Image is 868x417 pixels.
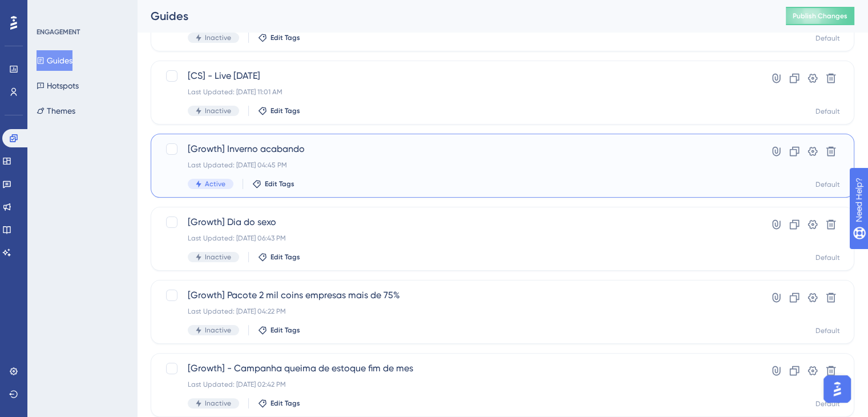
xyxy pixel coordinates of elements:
[205,106,231,115] span: Inactive
[188,69,726,83] span: [CS] - Live [DATE]
[205,33,231,42] span: Inactive
[188,380,726,389] div: Last Updated: [DATE] 02:42 PM
[271,326,300,335] span: Edit Tags
[815,399,840,408] div: Default
[188,142,726,156] span: [Growth] Inverno acabando
[37,75,79,96] button: Hotspots
[271,106,300,115] span: Edit Tags
[37,101,75,121] button: Themes
[188,288,726,302] span: [Growth] Pacote 2 mil coins empresas mais de 75%
[188,234,726,243] div: Last Updated: [DATE] 06:43 PM
[786,7,854,25] button: Publish Changes
[815,180,840,189] div: Default
[205,399,231,408] span: Inactive
[252,179,294,189] button: Edit Tags
[27,3,71,17] span: Need Help?
[188,161,726,170] div: Last Updated: [DATE] 04:45 PM
[37,50,72,71] button: Guides
[815,34,840,43] div: Default
[258,326,300,335] button: Edit Tags
[258,33,300,42] button: Edit Tags
[271,399,300,408] span: Edit Tags
[205,326,231,335] span: Inactive
[793,11,847,21] span: Publish Changes
[205,252,231,262] span: Inactive
[258,106,300,115] button: Edit Tags
[265,179,294,189] span: Edit Tags
[820,372,854,406] iframe: UserGuiding AI Assistant Launcher
[188,362,726,375] span: [Growth] - Campanha queima de estoque fim de mes
[205,179,225,189] span: Active
[188,307,726,316] div: Last Updated: [DATE] 04:22 PM
[271,33,300,42] span: Edit Tags
[37,27,80,37] div: ENGAGEMENT
[188,215,726,229] span: [Growth] Dia do sexo
[815,326,840,335] div: Default
[815,253,840,262] div: Default
[815,107,840,116] div: Default
[271,252,300,262] span: Edit Tags
[188,87,726,97] div: Last Updated: [DATE] 11:01 AM
[258,252,300,262] button: Edit Tags
[151,8,757,24] div: Guides
[258,399,300,408] button: Edit Tags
